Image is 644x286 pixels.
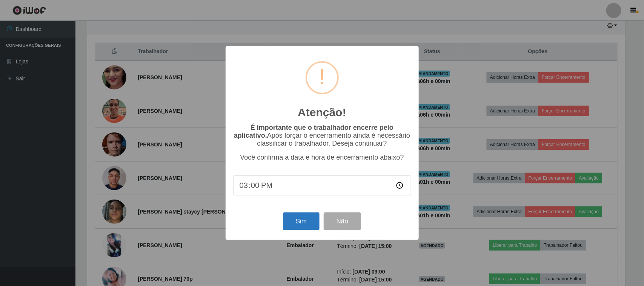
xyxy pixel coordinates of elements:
[298,106,346,119] h2: Atenção!
[234,124,393,139] b: É importante que o trabalhador encerre pelo aplicativo.
[233,124,411,148] p: Após forçar o encerramento ainda é necessário classificar o trabalhador. Deseja continuar?
[283,212,320,230] button: Sim
[233,154,411,161] p: Você confirma a data e hora de encerramento abaixo?
[324,212,361,230] button: Não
